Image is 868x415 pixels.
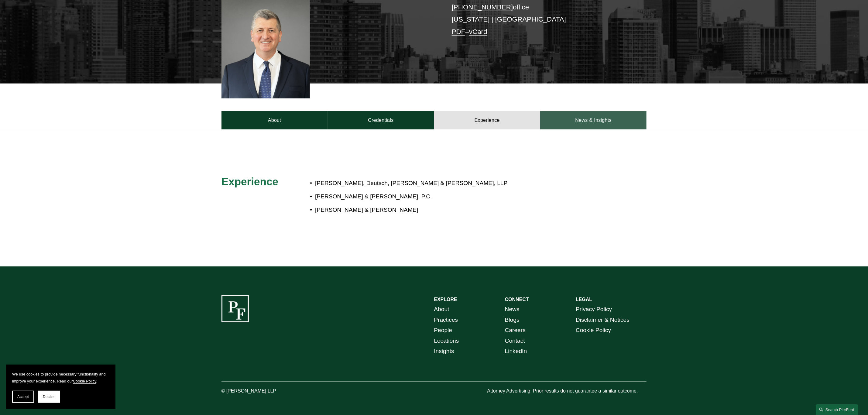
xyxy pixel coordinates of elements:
[816,404,858,415] a: Search this site
[43,395,56,399] span: Decline
[540,111,647,129] a: News & Insights
[221,111,328,129] a: About
[487,387,647,396] p: Attorney Advertising. Prior results do not guarantee a similar outcome.
[12,391,34,403] button: Accept
[505,346,527,357] a: LinkedIn
[505,297,529,302] strong: CONNECT
[576,315,630,325] a: Disclaimer & Notices
[505,336,525,346] a: Contact
[434,336,459,346] a: Locations
[38,391,60,403] button: Decline
[221,176,279,187] span: Experience
[221,387,310,396] p: © [PERSON_NAME] LLP
[505,325,526,336] a: Careers
[505,304,520,315] a: News
[434,346,454,357] a: Insights
[469,28,487,36] a: vCard
[315,178,593,189] p: [PERSON_NAME], Deutsch, [PERSON_NAME] & [PERSON_NAME], LLP
[73,379,96,383] a: Cookie Policy
[434,111,540,129] a: Experience
[434,325,452,336] a: People
[315,191,593,202] p: [PERSON_NAME] & [PERSON_NAME], P.C.
[434,297,457,302] strong: EXPLORE
[505,315,520,325] a: Blogs
[576,304,612,315] a: Privacy Policy
[576,297,592,302] strong: LEGAL
[315,205,593,215] p: [PERSON_NAME] & [PERSON_NAME]
[452,3,513,11] a: [PHONE_NUMBER]
[434,315,458,325] a: Practices
[434,304,449,315] a: About
[452,28,465,36] a: PDF
[328,111,434,129] a: Credentials
[6,365,115,409] section: Cookie banner
[12,371,109,385] p: We use cookies to provide necessary functionality and improve your experience. Read our .
[576,325,611,336] a: Cookie Policy
[17,395,29,399] span: Accept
